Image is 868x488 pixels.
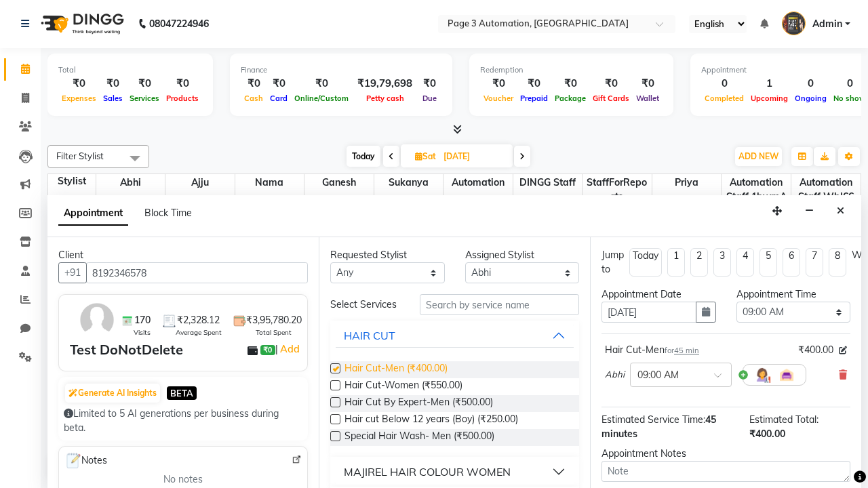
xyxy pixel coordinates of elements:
[783,248,800,277] li: 6
[304,174,374,191] span: Ganesh
[163,76,202,91] div: ₹0
[589,76,633,91] div: ₹0
[64,452,107,470] span: Notes
[465,248,580,262] div: Assigned Stylist
[48,174,96,188] div: Stylist
[241,94,267,103] span: Cash
[344,412,518,429] span: Hair cut Below 12 years (Boy) (₹250.00)
[831,201,850,222] button: Close
[633,94,663,103] span: Wallet
[665,346,699,355] small: for
[759,248,777,277] li: 5
[267,94,291,103] span: Card
[747,94,791,103] span: Upcoming
[347,146,380,167] span: Today
[77,300,117,340] img: avatar
[605,368,625,382] span: Abhi
[330,248,445,262] div: Requested Stylist
[320,298,410,312] div: Select Services
[65,384,160,403] button: Generate AI Insights
[782,12,806,35] img: Admin
[667,248,685,277] li: 1
[419,94,440,103] span: Due
[58,248,308,262] div: Client
[267,76,291,91] div: ₹0
[412,151,439,161] span: Sat
[798,343,833,357] span: ₹400.00
[58,262,87,283] button: +91
[480,76,517,91] div: ₹0
[439,146,507,167] input: 2025-10-04
[601,302,696,323] input: yyyy-mm-dd
[749,413,818,426] span: Estimated Total:
[291,76,352,91] div: ₹0
[674,346,699,355] span: 45 min
[344,395,493,412] span: Hair Cut By Expert-Men (₹500.00)
[839,346,847,354] i: Edit price
[601,287,716,302] div: Appointment Date
[601,248,624,277] div: Jump to
[291,94,352,103] span: Online/Custom
[235,174,304,191] span: Nama
[812,17,842,31] span: Admin
[791,174,861,205] span: Automation Staff WhJ66
[344,464,511,480] div: MAJIREL HAIR COLOUR WOMEN
[246,313,302,327] span: ₹3,95,780.20
[480,64,663,76] div: Redemption
[418,76,441,91] div: ₹0
[513,174,583,191] span: DINGG Staff
[735,147,782,166] button: ADD NEW
[480,94,517,103] span: Voucher
[601,413,705,426] span: Estimated Service Time:
[374,174,443,191] span: Sukanya
[275,341,302,357] span: |
[278,341,302,357] a: Add
[652,174,722,191] span: Priya
[738,151,778,161] span: ADD NEW
[64,407,302,435] div: Limited to 5 AI generations per business during beta.
[241,76,267,91] div: ₹0
[344,429,494,446] span: Special Hair Wash- Men (₹500.00)
[633,76,663,91] div: ₹0
[100,76,126,91] div: ₹0
[420,294,579,315] input: Search by service name
[344,378,462,395] span: Hair Cut-Women (₹550.00)
[134,327,151,338] span: Visits
[791,94,830,103] span: Ongoing
[747,76,791,91] div: 1
[100,94,126,103] span: Sales
[58,201,128,226] span: Appointment
[58,94,100,103] span: Expenses
[791,76,830,91] div: 0
[149,5,209,43] b: 08047224946
[443,174,513,191] span: Automation
[363,94,408,103] span: Petty cash
[701,94,747,103] span: Completed
[701,76,747,91] div: 0
[736,287,851,302] div: Appointment Time
[126,94,163,103] span: Services
[177,313,220,327] span: ₹2,328.12
[176,327,222,338] span: Average Spent
[256,327,292,338] span: Total Spent
[517,94,551,103] span: Prepaid
[749,428,785,440] span: ₹400.00
[551,76,589,91] div: ₹0
[690,248,708,277] li: 2
[605,343,699,357] div: Hair Cut-Men
[344,361,448,378] span: Hair Cut-Men (₹400.00)
[56,150,104,161] span: Filter Stylist
[70,340,183,360] div: Test DoNotDelete
[633,249,658,263] div: Today
[86,262,308,283] input: Search by Name/Mobile/Email/Code
[165,174,235,191] span: Ajju
[144,207,192,219] span: Block Time
[806,248,823,277] li: 7
[713,248,731,277] li: 3
[163,94,202,103] span: Products
[517,76,551,91] div: ₹0
[551,94,589,103] span: Package
[754,367,770,383] img: Hairdresser.png
[96,174,165,191] span: Abhi
[58,76,100,91] div: ₹0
